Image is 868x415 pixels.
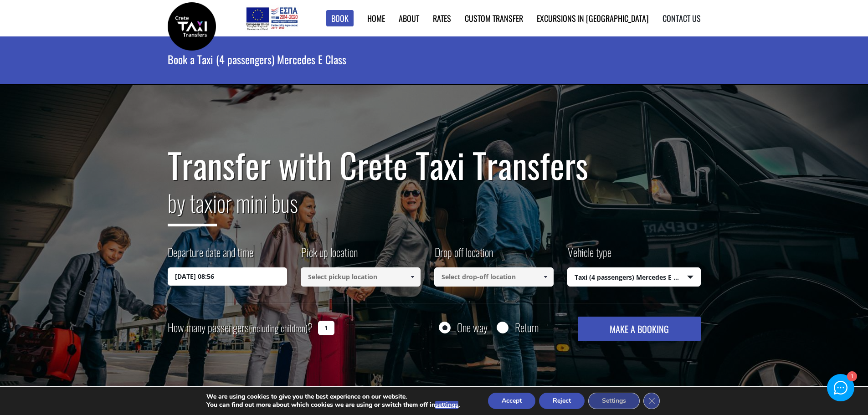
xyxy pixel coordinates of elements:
small: (including children) [249,321,308,335]
button: Reject [539,393,585,409]
a: Show All Items [538,267,553,287]
a: Home [367,12,385,24]
a: About [399,12,419,24]
button: settings [435,401,458,409]
button: Accept [488,393,535,409]
input: Select drop-off location [434,267,554,287]
span: by taxi [168,185,217,226]
h1: Transfer with Crete Taxi Transfers [168,146,701,184]
label: Pick up location [301,244,358,267]
label: Vehicle type [567,244,611,267]
label: How many passengers ? [168,317,313,339]
img: e-bannersEUERDF180X90.jpg [245,5,299,32]
p: You can find out more about which cookies we are using or switch them off in . [206,401,460,409]
button: Settings [588,393,640,409]
a: Crete Taxi Transfers | Book a taxi transfer in Crete | Crete Taxi Transfers [168,20,216,30]
span: Taxi (4 passengers) Mercedes E Class [568,268,700,287]
a: Custom Transfer [465,12,523,24]
h1: Book a Taxi (4 passengers) Mercedes E Class [168,36,701,82]
a: Show All Items [405,267,420,287]
a: Excursions in [GEOGRAPHIC_DATA] [537,12,649,24]
label: One way [457,322,488,333]
h2: or mini bus [168,184,701,233]
label: Return [515,322,539,333]
a: Rates [433,12,451,24]
a: Contact us [663,12,701,24]
button: MAKE A BOOKING [578,317,700,341]
div: 1 [847,371,857,381]
a: Book [326,10,354,27]
button: Close GDPR Cookie Banner [643,393,660,409]
label: Drop off location [434,244,493,267]
label: Departure date and time [168,244,253,267]
input: Select pickup location [301,267,421,287]
img: Crete Taxi Transfers | Book a taxi transfer in Crete | Crete Taxi Transfers [168,2,216,51]
p: We are using cookies to give you the best experience on our website. [206,393,460,401]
